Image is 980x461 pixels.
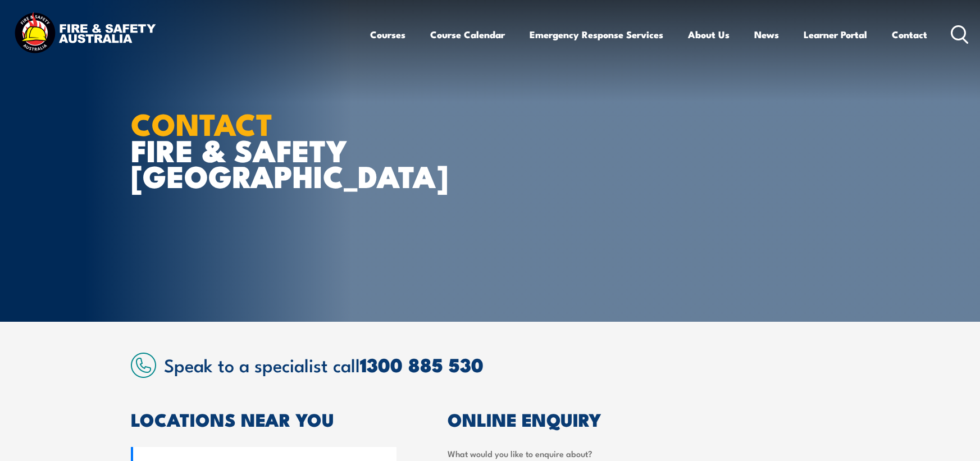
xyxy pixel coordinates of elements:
[131,99,273,146] strong: CONTACT
[448,411,850,427] h2: ONLINE ENQUIRY
[892,20,927,49] a: Contact
[131,110,408,189] h1: FIRE & SAFETY [GEOGRAPHIC_DATA]
[370,20,405,49] a: Courses
[164,354,850,375] h2: Speak to a specialist call
[804,20,867,49] a: Learner Portal
[448,447,850,460] label: What would you like to enquire about?
[430,20,505,49] a: Course Calendar
[131,411,397,427] h2: LOCATIONS NEAR YOU
[754,20,779,49] a: News
[688,20,730,49] a: About Us
[360,349,484,379] a: 1300 885 530
[530,20,663,49] a: Emergency Response Services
